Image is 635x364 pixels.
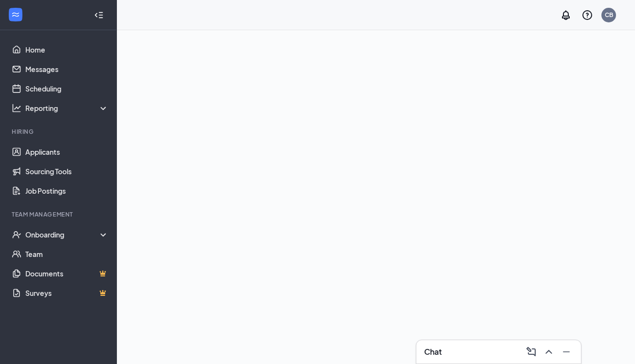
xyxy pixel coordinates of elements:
button: ChevronUp [540,344,556,360]
a: Team [25,244,109,264]
div: Hiring [12,127,107,136]
button: Minimize [558,344,573,360]
svg: Collapse [94,10,104,20]
a: Applicants [25,142,109,162]
svg: UserCheck [12,230,21,239]
svg: Analysis [12,103,21,113]
div: Reporting [25,103,109,113]
a: Job Postings [25,181,109,200]
a: Scheduling [25,79,109,98]
svg: Notifications [560,9,572,21]
a: DocumentsCrown [25,264,109,283]
svg: ChevronUp [543,346,555,358]
div: CB [605,11,613,19]
div: Onboarding [25,230,109,239]
svg: WorkstreamLogo [11,10,20,19]
button: ComposeMessage [523,344,538,360]
div: Team Management [12,210,107,218]
h3: Chat [424,346,442,357]
a: Messages [25,59,109,79]
a: SurveysCrown [25,283,109,303]
a: Home [25,40,109,59]
a: Sourcing Tools [25,162,109,181]
svg: QuestionInfo [581,9,593,21]
svg: Minimize [560,346,572,358]
svg: ComposeMessage [525,346,537,358]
